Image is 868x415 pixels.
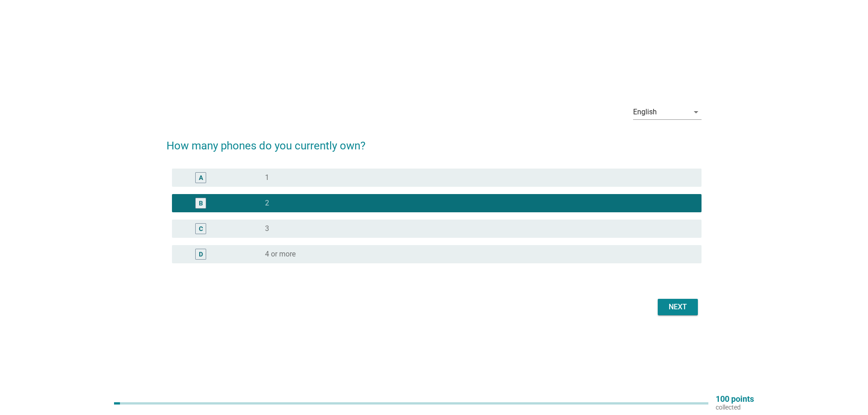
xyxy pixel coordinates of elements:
button: Next [658,299,698,315]
p: 100 points [716,395,754,403]
div: English [633,108,657,116]
label: 1 [265,173,269,182]
div: C [199,224,203,233]
label: 3 [265,224,269,233]
div: D [199,249,203,259]
label: 2 [265,199,269,208]
p: collected [716,403,754,411]
div: A [199,173,203,182]
div: B [199,198,203,208]
i: arrow_drop_down [691,107,702,118]
h2: How many phones do you currently own? [166,128,702,154]
div: Next [665,302,691,313]
label: 4 or more [265,250,296,259]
